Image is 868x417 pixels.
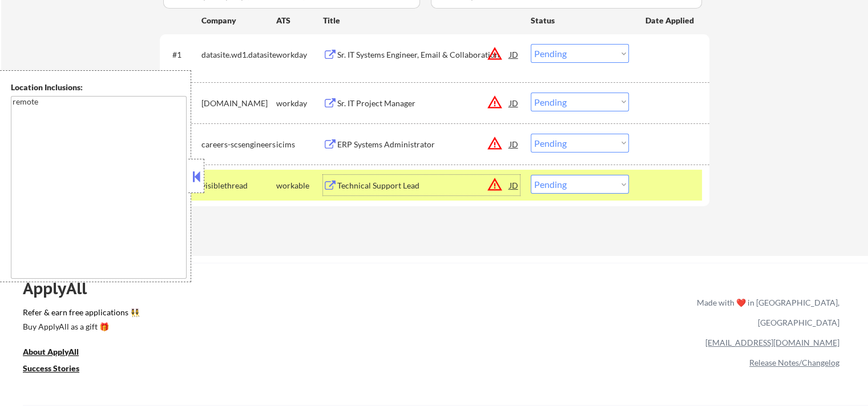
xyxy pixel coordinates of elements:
[276,180,323,191] div: workable
[487,46,503,62] button: warning_amber
[645,15,696,26] div: Date Applied
[487,177,503,193] button: warning_amber
[23,320,137,335] a: Buy ApplyAll as a gift 🎁
[23,362,95,376] a: Success Stories
[487,135,503,151] button: warning_amber
[276,49,323,61] div: workday
[276,15,323,26] div: ATS
[337,49,510,61] div: Sr. IT Systems Engineer, Email & Collaboration
[508,93,520,113] div: JD
[23,363,79,373] u: Success Stories
[508,134,520,154] div: JD
[201,98,276,109] div: [DOMAIN_NAME]
[337,180,510,191] div: Technical Support Lead
[276,98,323,109] div: workday
[23,308,458,320] a: Refer & earn free applications 👯‍♀️
[172,49,192,61] div: #1
[531,10,629,30] div: Status
[201,15,276,26] div: Company
[705,338,839,347] a: [EMAIL_ADDRESS][DOMAIN_NAME]
[337,98,510,109] div: Sr. IT Project Manager
[201,49,276,61] div: datasite.wd1.datasite
[276,139,323,150] div: icims
[337,139,510,150] div: ERP Systems Administrator
[23,323,137,331] div: Buy ApplyAll as a gift 🎁
[11,82,187,93] div: Location Inclusions:
[508,44,520,65] div: JD
[201,180,276,191] div: visiblethread
[23,279,100,298] div: ApplyAll
[749,358,839,367] a: Release Notes/Changelog
[692,292,839,332] div: Made with ❤️ in [GEOGRAPHIC_DATA], [GEOGRAPHIC_DATA]
[201,139,276,150] div: careers-scsengineers
[323,15,520,26] div: Title
[487,94,503,110] button: warning_amber
[508,175,520,195] div: JD
[23,346,95,360] a: About ApplyAll
[23,347,79,356] u: About ApplyAll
